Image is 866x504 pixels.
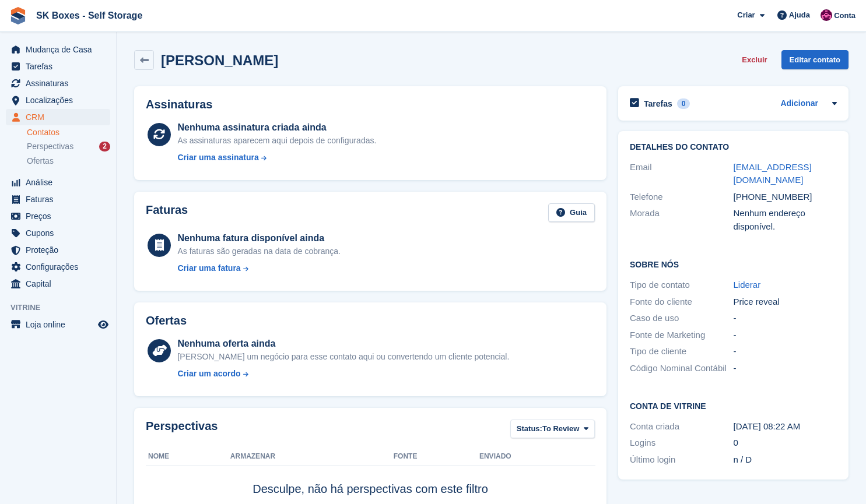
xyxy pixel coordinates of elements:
[177,368,240,380] div: Criar um acordo
[734,207,837,233] div: Nenhum endereço disponível.
[734,420,837,433] div: [DATE] 08:22 AM
[737,50,772,69] button: Excluir
[26,316,96,333] span: Loja online
[27,155,110,167] a: Ofertas
[734,436,837,450] div: 0
[177,262,340,274] a: Criar uma fatura
[26,75,96,91] span: Assinaturas
[734,280,761,290] a: Liderar
[253,482,488,495] span: Desculpe, não há perspectivas com este filtro
[630,143,837,152] h2: Detalhes do contato
[177,231,340,245] div: Nenhuma fatura disponível ainda
[517,423,542,435] span: Status:
[27,156,54,167] span: Ofertas
[26,276,96,292] span: Capital
[6,259,110,275] a: menu
[630,279,734,292] div: Tipo de contato
[630,207,734,233] div: Morada
[26,191,96,207] span: Faturas
[26,109,96,125] span: CRM
[644,98,672,109] h2: Tarefas
[6,276,110,292] a: menu
[630,191,734,204] div: Telefone
[6,316,110,333] a: menu
[789,9,810,21] span: Ajuda
[394,447,479,466] th: Fonte
[177,135,376,147] div: As assinaturas aparecem aqui depois de configuradas.
[6,208,110,224] a: menu
[26,242,96,258] span: Proteção
[734,312,837,325] div: -
[177,245,340,258] div: As faturas são geradas na data de cobrança.
[146,203,188,223] h2: Faturas
[27,127,110,138] a: Contatos
[26,41,96,58] span: Mudança de Casa
[31,6,147,25] a: SK Boxes - Self Storage
[6,109,110,125] a: menu
[146,420,218,441] h2: Perspectivas
[734,295,837,309] div: Price reveal
[161,52,278,68] h2: [PERSON_NAME]
[230,447,394,466] th: Armazenar
[26,174,96,191] span: Análise
[734,362,837,375] div: -
[26,208,96,224] span: Preços
[479,447,595,466] th: Enviado
[27,140,110,153] a: Perspectivas 2
[737,9,755,21] span: Criar
[6,92,110,108] a: menu
[734,345,837,358] div: -
[630,161,734,187] div: Email
[177,262,240,274] div: Criar uma fatura
[6,41,110,58] a: menu
[10,302,116,313] span: Vitrine
[177,351,509,363] div: [PERSON_NAME] um negócio para esse contato aqui ou convertendo um cliente potencial.
[177,337,509,351] div: Nenhuma oferta ainda
[630,400,837,411] h2: Conta de vitrine
[177,151,376,164] a: Criar uma assinatura
[26,259,96,275] span: Configurações
[27,141,73,152] span: Perspectivas
[6,58,110,75] a: menu
[630,453,734,467] div: Último login
[834,10,856,22] span: Conta
[99,142,110,151] div: 2
[26,225,96,241] span: Cupons
[821,9,832,21] img: Joana Alegria
[734,329,837,342] div: -
[630,436,734,450] div: Logins
[26,92,96,108] span: Localizações
[6,225,110,241] a: menu
[630,329,734,342] div: Fonte de Marketing
[146,98,595,111] h2: Assinaturas
[510,420,595,439] button: Status: To Review
[6,242,110,258] a: menu
[96,318,110,332] a: Loja de pré-visualização
[26,58,96,75] span: Tarefas
[630,295,734,309] div: Fonte do cliente
[734,162,812,185] a: [EMAIL_ADDRESS][DOMAIN_NAME]
[177,151,258,164] div: Criar uma assinatura
[146,314,187,327] h2: Ofertas
[630,312,734,325] div: Caso de uso
[630,420,734,433] div: Conta criada
[6,174,110,191] a: menu
[542,423,579,435] span: To Review
[630,345,734,358] div: Tipo de cliente
[780,97,818,111] a: Adicionar
[146,447,230,466] th: Nome
[177,368,509,380] a: Criar um acordo
[9,7,27,24] img: stora-icon-8386f47178a22dfd0bd8f6a31ec36ba5ce8667c1dd55bd0f319d3a0aa187defe.svg
[781,50,849,69] a: Editar contato
[548,203,595,223] a: Guia
[630,362,734,375] div: Código Nominal Contábil
[677,98,690,109] div: 0
[734,453,837,467] div: n / D
[6,191,110,207] a: menu
[734,191,837,204] div: [PHONE_NUMBER]
[177,121,376,135] div: Nenhuma assinatura criada ainda
[630,258,837,270] h2: Sobre Nós
[6,75,110,91] a: menu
